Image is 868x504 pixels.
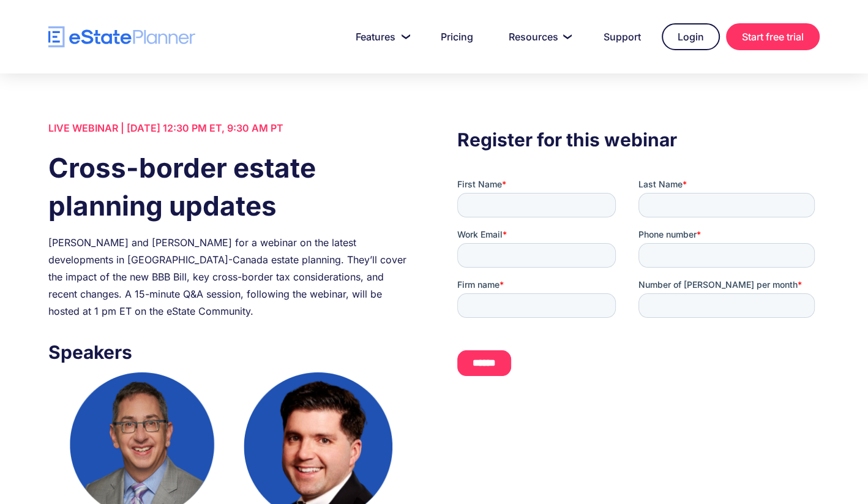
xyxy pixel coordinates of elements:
[457,178,820,386] iframe: Form 0
[48,119,411,137] div: LIVE WEBINAR | [DATE] 12:30 PM ET, 9:30 AM PT
[726,23,820,50] a: Start free trial
[457,126,820,154] h3: Register for this webinar
[48,149,411,225] h1: Cross-border estate planning updates
[589,24,656,49] a: Support
[48,234,411,320] div: [PERSON_NAME] and [PERSON_NAME] for a webinar on the latest developments in [GEOGRAPHIC_DATA]-Can...
[48,26,195,48] a: home
[426,24,488,49] a: Pricing
[341,24,420,49] a: Features
[494,24,583,49] a: Resources
[48,338,411,366] h3: Speakers
[662,23,720,50] a: Login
